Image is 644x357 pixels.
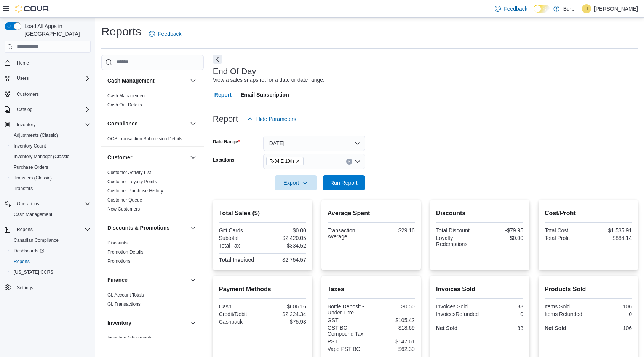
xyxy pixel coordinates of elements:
button: Reports [14,225,36,234]
div: InvoicesRefunded [436,311,479,317]
div: $334.52 [264,243,306,249]
div: Gift Cards [219,227,261,233]
strong: Net Sold [545,325,566,331]
div: $0.00 [481,235,523,241]
div: Total Cost [545,227,587,233]
div: T Lee [582,4,591,13]
div: Compliance [101,134,204,146]
h3: Inventory [107,319,131,327]
button: Clear input [346,159,352,165]
button: Inventory Count [8,141,94,151]
span: Canadian Compliance [11,236,91,245]
span: Feedback [504,5,527,13]
a: Dashboards [8,246,94,256]
p: [PERSON_NAME] [594,4,638,13]
button: Finance [189,275,198,284]
span: Home [17,60,29,66]
a: GL Account Totals [107,292,144,298]
a: Customer Activity List [107,170,151,175]
span: Run Report [330,179,358,187]
a: Adjustments (Classic) [11,131,61,140]
h2: Products Sold [545,285,632,294]
div: Loyalty Redemptions [436,235,478,247]
button: Transfers [8,183,94,194]
span: TL [584,4,589,13]
button: Customers [2,88,94,99]
button: Settings [2,282,94,293]
button: Compliance [189,119,198,128]
a: Customers [14,90,42,99]
label: Date Range [213,139,240,145]
a: Settings [14,283,36,292]
label: Locations [213,157,235,163]
span: Inventory Count [14,143,46,149]
h3: Cash Management [107,77,155,84]
span: Inventory [17,122,35,128]
button: Cash Management [8,209,94,220]
button: Cash Management [107,77,187,84]
div: $18.69 [372,325,415,331]
div: $606.16 [264,303,306,309]
span: Reports [14,225,91,234]
h3: Compliance [107,120,137,127]
span: Canadian Compliance [14,237,59,243]
span: Reports [11,257,91,266]
div: PST [328,338,370,344]
span: Settings [14,283,91,292]
span: Inventory Manager (Classic) [14,154,71,160]
span: Operations [14,199,91,208]
div: $105.42 [372,317,415,323]
button: Inventory [2,119,94,130]
h2: Payment Methods [219,285,306,294]
div: GST BC Compound Tax [328,325,370,337]
p: | [577,4,579,13]
h2: Invoices Sold [436,285,523,294]
span: Adjustments (Classic) [14,132,58,138]
span: Discounts [107,240,128,246]
a: Dashboards [11,246,47,255]
button: Finance [107,276,187,284]
button: Reports [2,224,94,235]
span: OCS Transaction Submission Details [107,136,182,142]
a: Cash Management [11,210,55,219]
button: Home [2,57,94,68]
a: GL Transactions [107,301,141,307]
button: Customer [107,154,187,161]
span: New Customers [107,206,140,212]
span: Users [17,75,29,81]
a: OCS Transaction Submission Details [107,136,182,141]
div: $2,224.34 [264,311,306,317]
a: Customer Purchase History [107,188,163,194]
div: View a sales snapshot for a date or date range. [213,76,324,84]
strong: Net Sold [436,325,458,331]
span: Users [14,74,91,83]
button: Operations [2,198,94,209]
span: Promotion Details [107,249,144,255]
span: Adjustments (Classic) [11,131,91,140]
div: Transaction Average [328,227,370,240]
button: Inventory [189,318,198,327]
div: $75.93 [264,319,306,325]
button: Inventory [107,319,187,327]
span: Customers [17,91,39,97]
a: Promotions [107,259,131,264]
div: 83 [481,303,523,309]
h1: Reports [101,24,141,39]
div: $147.61 [372,338,415,344]
button: Customer [189,153,198,162]
div: Total Profit [545,235,587,241]
span: Export [279,175,313,190]
button: Reports [8,256,94,267]
a: Inventory Adjustments [107,335,152,341]
a: Home [14,59,32,68]
h2: Taxes [328,285,415,294]
button: Canadian Compliance [8,235,94,246]
div: $884.14 [590,235,632,241]
span: Catalog [17,106,32,113]
span: Home [14,58,91,68]
div: Customer [101,168,204,217]
h3: Report [213,114,238,124]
